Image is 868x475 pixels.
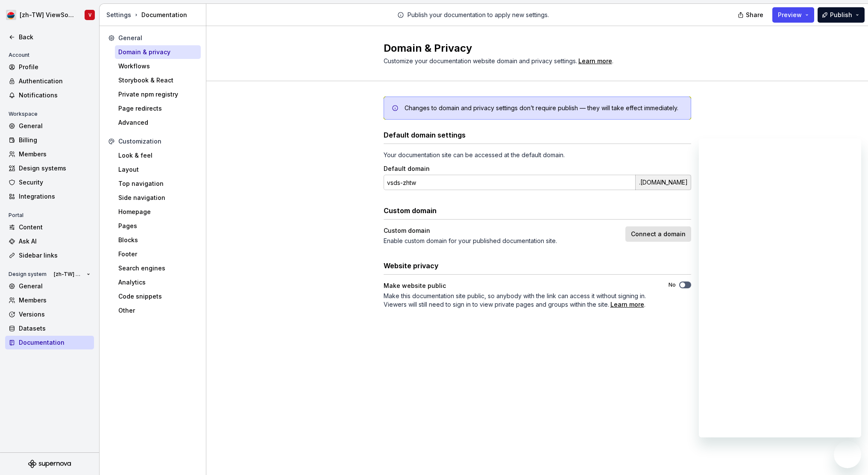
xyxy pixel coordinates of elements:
[115,290,201,303] a: Code snippets
[610,300,644,309] a: Learn more
[19,122,91,130] div: General
[106,11,202,19] div: Documentation
[384,151,691,159] div: Your documentation site can be accessed at the default domain.
[384,164,430,173] label: Default domain
[5,190,94,203] a: Integrations
[384,205,437,216] h3: Custom domain
[115,59,201,73] a: Workflows
[830,11,852,19] span: Publish
[5,88,94,102] a: Notifications
[118,34,197,42] div: General
[5,235,94,248] a: Ask AI
[384,41,681,55] h2: Domain & Privacy
[384,130,466,140] h3: Default domain settings
[778,11,802,19] span: Preview
[106,11,131,19] button: Settings
[118,151,197,160] div: Look & feel
[118,90,197,99] div: Private npm registry
[115,102,201,115] a: Page redirects
[118,118,197,127] div: Advanced
[118,194,197,202] div: Side navigation
[115,276,201,289] a: Analytics
[5,293,94,307] a: Members
[19,178,91,187] div: Security
[118,137,197,146] div: Customization
[115,304,201,317] a: Other
[635,175,691,190] div: .[DOMAIN_NAME]
[5,161,94,175] a: Design systems
[384,226,430,235] div: Custom domain
[115,205,201,219] a: Homepage
[384,57,577,65] span: Customize your documentation website domain and privacy settings.
[5,176,94,189] a: Security
[115,191,201,205] a: Side navigation
[834,441,861,468] iframe: 開啟傳訊視窗按鈕，對話進行中
[5,133,94,147] a: Billing
[772,7,814,23] button: Preview
[118,292,197,301] div: Code snippets
[669,281,676,288] label: No
[577,58,613,65] span: .
[631,230,686,238] span: Connect a domain
[5,210,27,220] div: Portal
[118,48,197,56] div: Domain & privacy
[118,278,197,287] div: Analytics
[115,73,201,87] a: Storybook & React
[5,60,94,74] a: Profile
[20,11,74,19] div: [zh-TW] ViewSonic Design System
[19,164,91,173] div: Design systems
[19,33,91,41] div: Back
[115,247,201,261] a: Footer
[19,91,91,100] div: Notifications
[5,74,94,88] a: Authentication
[19,338,91,347] div: Documentation
[28,460,71,468] svg: Supernova Logo
[818,7,865,23] button: Publish
[384,292,646,308] span: Make this documentation site public, so anybody with the link can access it without signing in. V...
[5,147,94,161] a: Members
[115,116,201,129] a: Advanced
[118,104,197,113] div: Page redirects
[19,77,91,85] div: Authentication
[5,50,33,60] div: Account
[5,322,94,335] a: Datasets
[384,281,446,290] div: Make website public
[118,264,197,273] div: Search engines
[118,179,197,188] div: Top navigation
[699,138,861,437] iframe: 傳訊視窗
[118,165,197,174] div: Layout
[384,237,620,245] div: Enable custom domain for your published documentation site.
[19,136,91,144] div: Billing
[578,57,612,65] a: Learn more
[19,237,91,246] div: Ask AI
[115,261,201,275] a: Search engines
[19,251,91,260] div: Sidebar links
[384,261,439,271] h3: Website privacy
[19,296,91,305] div: Members
[5,249,94,262] a: Sidebar links
[115,163,201,176] a: Layout
[118,222,197,230] div: Pages
[88,12,91,18] div: V
[5,279,94,293] a: General
[405,104,678,112] div: Changes to domain and privacy settings don’t require publish — they will take effect immediately.
[5,308,94,321] a: Versions
[6,10,16,20] img: c932e1d8-b7d6-4eaa-9a3f-1bdf2902ae77.png
[118,306,197,315] div: Other
[19,150,91,158] div: Members
[115,45,201,59] a: Domain & privacy
[733,7,769,23] button: Share
[115,219,201,233] a: Pages
[115,88,201,101] a: Private npm registry
[118,62,197,70] div: Workflows
[19,324,91,333] div: Datasets
[118,236,197,244] div: Blocks
[54,271,83,278] span: [zh-TW] ViewSonic Design System
[19,223,91,232] div: Content
[5,220,94,234] a: Content
[118,250,197,258] div: Footer
[2,6,97,24] button: [zh-TW] ViewSonic Design SystemV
